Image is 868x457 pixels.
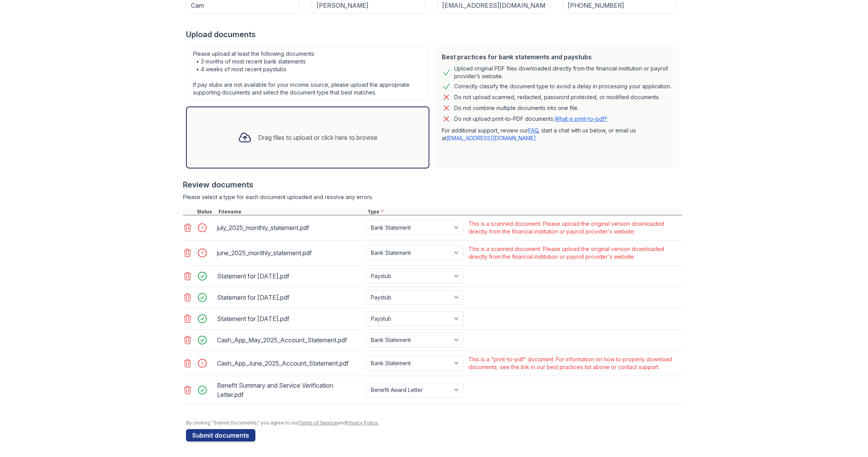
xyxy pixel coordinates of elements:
[186,429,255,442] button: Submit documents
[217,222,363,234] div: july_2025_monthly_statement.pdf
[217,334,363,346] div: Cash_App_May_2025_Account_Statement.pdf
[298,420,338,426] a: Terms of Service
[186,420,682,426] div: By clicking "Submit Documents," you agree to our and
[528,127,538,134] a: FAQ
[454,65,673,80] div: Upload original PDF files downloaded directly from the financial institution or payroll provider’...
[217,379,363,401] div: Benefit Summary and Service Verification Letter.pdf
[217,247,363,259] div: june_2025_monthly_statement.pdf
[468,356,680,371] div: This is a "print-to-pdf" document. For information on how to properly download documents, see the...
[442,127,673,142] p: For additional support, review our , start a chat with us below, or email us at
[217,313,363,325] div: Statement for [DATE].pdf
[217,270,363,282] div: Statement for [DATE].pdf
[217,291,363,304] div: Statement for [DATE].pdf
[258,133,377,142] div: Drag files to upload or click here to browse
[442,52,673,62] div: Best practices for bank statements and paystubs
[346,420,379,426] a: Privacy Policy.
[454,103,579,113] div: Do not combine multiple documents into one file.
[183,193,682,201] div: Please select a type for each document uploaded and resolve any errors.
[217,209,366,215] div: Filename
[183,179,682,190] div: Review documents
[454,93,660,102] div: Do not upload scanned, redacted, password protected, or modified documents.
[186,29,682,40] div: Upload documents
[186,46,429,100] div: Please upload at least the following documents: • 3 months of most recent bank statements • 4 wee...
[468,220,680,235] div: This is a scanned document. Please upload the original version downloaded directly from the finan...
[446,135,536,141] a: [EMAIL_ADDRESS][DOMAIN_NAME]
[454,82,671,91] div: Correctly classify the document type to avoid a delay in processing your application.
[555,115,607,122] a: What is print-to-pdf?
[454,115,607,123] p: Do not upload print-to-PDF documents.
[217,357,363,369] div: Cash_App_June_2025_Account_Statement.pdf
[468,245,680,261] div: This is a scanned document. Please upload the original version downloaded directly from the finan...
[195,209,217,215] div: Status
[366,209,682,215] div: Type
